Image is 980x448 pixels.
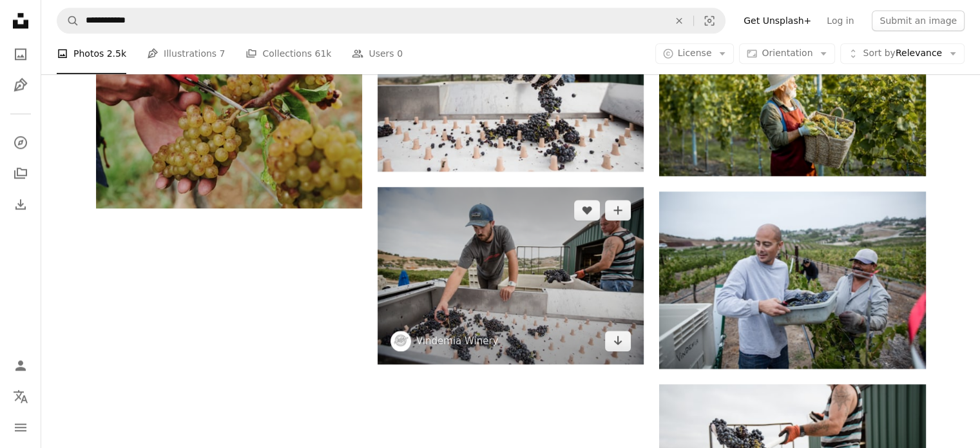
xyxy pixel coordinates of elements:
[390,331,411,351] img: Go to Vindemia Winery's profile
[8,191,34,217] a: Download History
[8,8,34,36] a: Home — Unsplash
[416,335,499,347] a: Vindemia Winery
[665,8,693,33] button: Clear
[659,81,925,92] a: Senior well-dressed winemaker walking with basket full of freshly picked up wine grapes, harvesti...
[736,10,819,31] a: Get Unsplash+
[605,331,631,351] a: Download
[659,274,925,286] a: man in white long sleeve shirt holding gray tray with man in blue denim jeans during
[574,200,600,220] button: Like
[655,44,735,64] button: License
[8,353,34,378] a: Log in / Sign up
[8,130,34,155] a: Explore
[147,34,225,75] a: Illustrations 7
[245,34,331,75] a: Collections 61k
[220,47,226,61] span: 7
[872,10,965,31] button: Submit an image
[659,191,925,369] img: man in white long sleeve shirt holding gray tray with man in blue denim jeans during
[678,48,712,59] span: License
[96,102,362,113] a: A person cutting grapes with a pair of scissors
[8,72,34,98] a: Illustrations
[378,77,644,88] a: man in black shorts and black shoes sitting on white concrete bench during daytime
[397,47,403,61] span: 0
[840,44,965,64] button: Sort byRelevance
[57,8,79,33] button: Search Unsplash
[694,8,725,33] button: Visual search
[378,269,644,281] a: man in black crew neck t-shirt and blue cap holding black and white cake
[819,10,861,31] a: Log in
[378,187,644,364] img: man in black crew neck t-shirt and blue cap holding black and white cake
[739,44,835,64] button: Orientation
[605,200,631,220] button: Add to Collection
[96,8,362,208] img: A person cutting grapes with a pair of scissors
[8,384,34,409] button: Language
[8,41,34,67] a: Photos
[8,161,34,186] a: Collections
[314,47,331,61] span: 61k
[352,34,403,75] a: Users 0
[863,48,895,59] span: Sort by
[762,48,812,59] span: Orientation
[8,414,34,440] button: Menu
[57,8,725,34] form: Find visuals sitewide
[863,48,942,61] span: Relevance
